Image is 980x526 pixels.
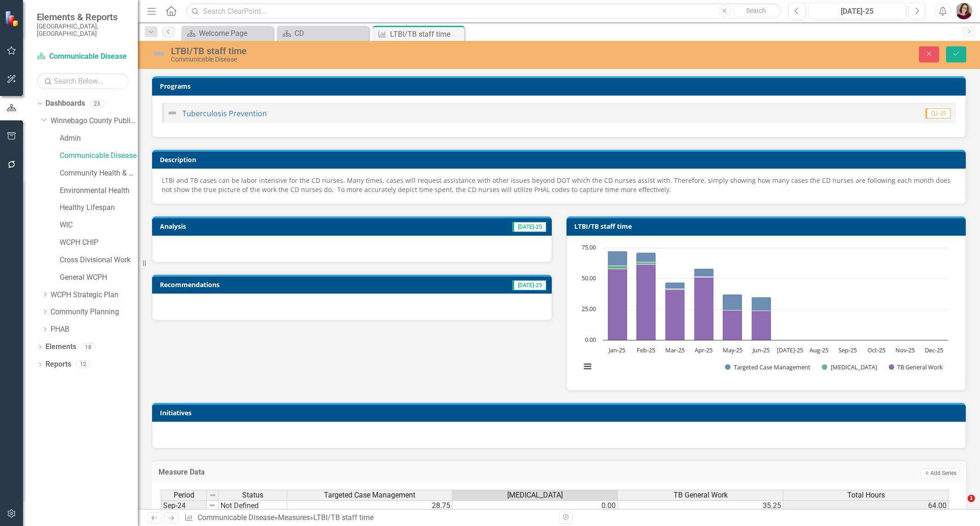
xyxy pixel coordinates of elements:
a: Dashboards [45,98,85,109]
text: Jan-25 [608,346,625,354]
span: TB General Work [674,491,728,499]
span: Search [746,7,766,14]
span: Elements & Reports [37,11,129,23]
text: Targeted Case Management [734,363,810,371]
span: [DATE]-25 [512,222,546,232]
text: Jun-25 [752,346,770,354]
text: [DATE]-25 [776,346,803,354]
td: 35.25 [618,500,783,511]
div: 23 [90,100,104,107]
span: Q2-25 [925,108,951,119]
input: Search Below... [37,73,129,89]
div: [DATE]-25 [811,6,903,17]
h3: Programs [160,83,961,90]
small: [GEOGRAPHIC_DATA], [GEOGRAPHIC_DATA] [37,23,129,38]
a: WCPH Strategic Plan [51,290,138,300]
text: 25.00 [582,305,596,313]
td: Sep-24 [161,500,207,511]
div: LTBI/TB staff time [390,28,462,40]
td: 0.00 [453,500,618,511]
span: 1 [968,495,975,502]
img: 8DAGhfEEPCf229AAAAAElFTkSuQmCC [209,492,216,499]
h3: Initiatives [160,409,961,416]
a: Winnebago County Public Health [51,116,138,126]
path: May-25, 13. Targeted Case Management. [722,294,742,310]
a: Admin [60,133,138,144]
img: 8DAGhfEEPCf229AAAAAElFTkSuQmCC [209,502,216,509]
button: Show Targeted Case Management [725,363,811,371]
a: PHAB [51,324,138,335]
path: Apr-25, 0.5. Patient Education. [694,277,714,277]
div: CD [295,28,367,39]
a: WCPH CHIP [60,238,138,248]
span: Targeted Case Management [324,491,415,499]
path: Jan-25, 12. Targeted Case Management. [607,251,627,266]
a: General WCPH [60,272,138,283]
path: Apr-25, 50.75. TB General Work. [694,277,714,340]
a: Elements [45,342,76,352]
path: Jan-25, 57.5. TB General Work. [607,269,627,340]
a: Communicable Disease [37,51,129,62]
img: Sarahjean Schluechtermann [956,3,972,19]
path: Jan-25, 2.75. Patient Education. [607,266,627,269]
h3: Measure Data [159,468,595,476]
div: 18 [81,343,96,351]
img: Not Defined [167,107,178,119]
path: Mar-25, 5.25. Targeted Case Management. [665,282,685,288]
div: LTBI/TB staff time [171,46,611,56]
text: Dec-25 [924,346,943,354]
a: Welcome Page [184,28,271,39]
path: Apr-25, 6.75. Targeted Case Management. [694,268,714,277]
path: Feb-25, 2. Patient Education. [636,262,656,264]
a: Cross Divisional Work [60,255,138,266]
td: 64.00 [783,500,949,511]
text: TB General Work [897,363,943,371]
img: ClearPoint Strategy [5,11,21,27]
a: Tuberculosis Prevention [182,108,267,119]
iframe: Intercom live chat [949,495,971,517]
path: Feb-25, 7.75. Targeted Case Management. [636,252,656,262]
div: Welcome Page [199,28,271,39]
text: 50.00 [582,274,596,282]
button: Add Series [921,468,959,478]
h3: Analysis [160,223,326,230]
a: Communicable Disease [198,513,274,522]
div: » » [184,513,552,523]
g: TB General Work, bar series 3 of 3 with 12 bars. [607,248,934,340]
path: Jun-25, 11.25. Targeted Case Management. [751,297,771,311]
a: WIC [60,220,138,231]
text: May-25 [722,346,742,354]
img: Not Defined [152,46,166,61]
span: Total Hours [847,491,885,499]
path: May-25, 24.25. TB General Work. [722,310,742,340]
button: Search [733,5,779,17]
h3: LTBI/TB staff time [574,223,962,230]
a: CD [279,28,367,39]
text: Aug-25 [809,346,828,354]
text: 0.00 [585,335,596,344]
button: View chart menu, Chart [581,360,594,373]
a: Communicable Disease [60,151,138,161]
span: Status [242,491,263,499]
div: 12 [76,361,91,368]
span: [MEDICAL_DATA] [507,491,563,499]
a: Healthy Lifespan [60,203,138,213]
path: Mar-25, 0.5. Patient Education. [665,288,685,289]
h3: Recommendations [160,281,404,288]
h3: Description [160,156,961,163]
input: Search ClearPoint... [186,3,782,19]
text: Sep-25 [838,346,856,354]
a: Environmental Health [60,186,138,196]
text: Nov-25 [895,346,915,354]
button: Show TB General Work [889,363,944,371]
div: LTBI/TB staff time [313,513,374,522]
td: 28.75 [287,500,453,511]
text: Apr-25 [694,346,712,354]
path: Feb-25, 61.25. TB General Work. [636,264,656,340]
a: Reports [45,359,71,370]
text: [MEDICAL_DATA] [830,363,877,371]
span: Period [174,491,194,499]
path: Mar-25, 41. TB General Work. [665,289,685,340]
text: 75.00 [582,243,596,251]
